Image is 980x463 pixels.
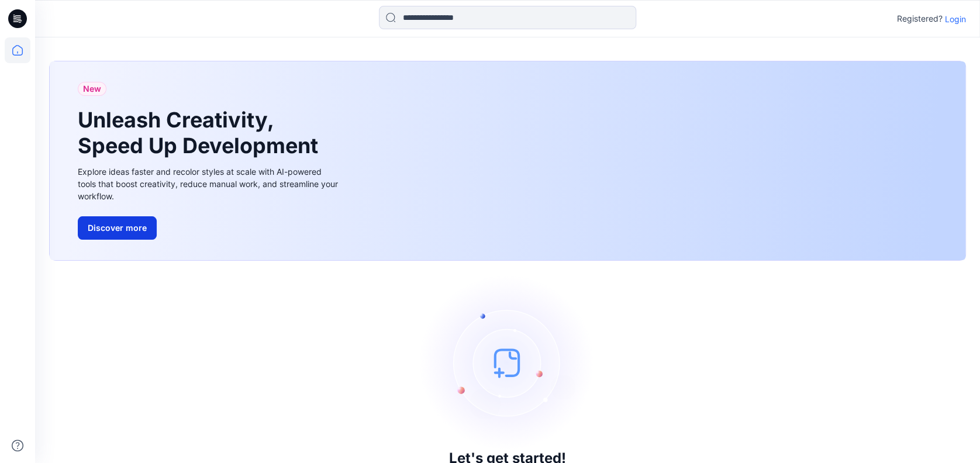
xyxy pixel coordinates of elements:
h1: Unleash Creativity, Speed Up Development [78,108,323,158]
img: empty-state-image.svg [420,275,595,450]
button: Discover more [78,216,157,240]
a: Discover more [78,216,341,240]
p: Registered? [897,12,943,26]
span: New [83,82,101,96]
div: Explore ideas faster and recolor styles at scale with AI-powered tools that boost creativity, red... [78,165,341,202]
p: Login [945,13,966,25]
